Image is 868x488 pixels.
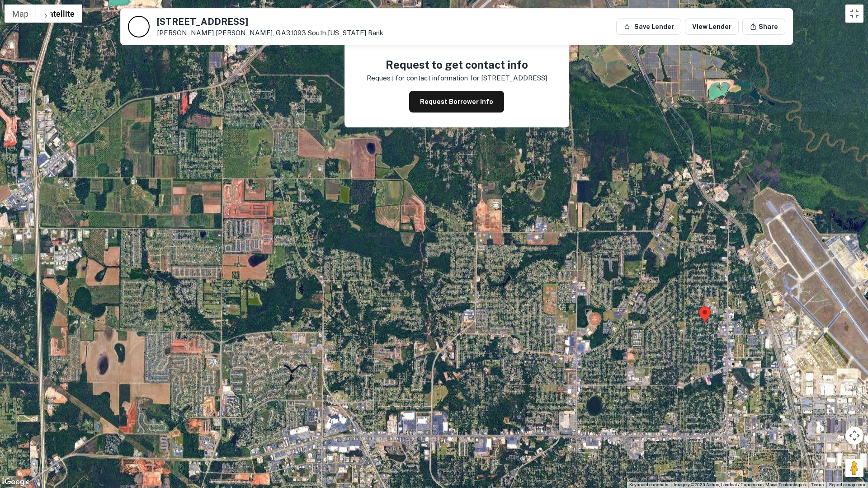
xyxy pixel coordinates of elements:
h4: Request to get contact info [367,56,547,73]
p: Request for contact information for [367,73,479,84]
h5: [STREET_ADDRESS] [157,17,383,26]
button: Request Borrower Info [409,91,504,113]
a: South [US_STATE] Bank [308,29,383,37]
p: [PERSON_NAME] [PERSON_NAME], GA31093 [157,29,383,37]
button: Save Lender [616,19,681,35]
a: View Lender [685,19,739,35]
p: [STREET_ADDRESS] [481,73,547,84]
iframe: Chat Widget [823,416,868,459]
button: Share [742,19,785,35]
